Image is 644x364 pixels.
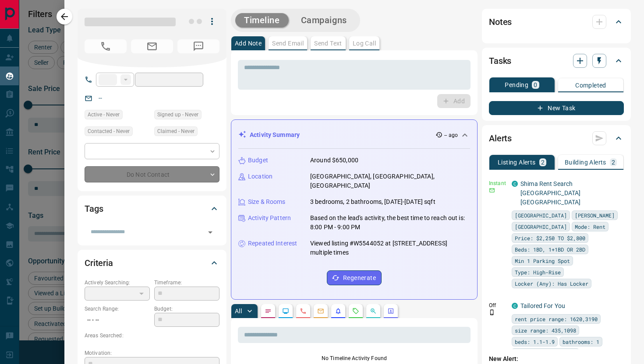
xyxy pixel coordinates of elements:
[515,234,585,242] span: Price: $2,250 TO $2,800
[515,315,598,323] span: rent price range: 1620,3190
[489,101,624,115] button: New Task
[131,39,173,53] span: No Email
[310,156,358,165] p: Around $650,000
[88,110,120,119] span: Active - Never
[515,337,555,346] span: beds: 1.1-1.9
[235,40,262,46] p: Add Note
[327,270,382,285] button: Regenerate
[85,332,219,339] p: Areas Searched:
[612,159,615,165] p: 2
[489,354,624,364] p: New Alert:
[310,239,470,257] p: Viewed listing #W5544052 at [STREET_ADDRESS] multiple times
[575,82,606,88] p: Completed
[265,308,272,315] svg: Notes
[489,54,511,68] h2: Tasks
[85,256,113,270] h2: Criteria
[85,39,127,53] span: No Number
[575,211,615,220] span: [PERSON_NAME]
[317,308,324,315] svg: Emails
[512,303,518,309] div: condos.ca
[515,279,588,288] span: Locker (Any): Has Locker
[85,252,219,273] div: Criteria
[575,222,605,231] span: Mode: Rent
[157,110,198,119] span: Signed up - Never
[387,308,394,315] svg: Agent Actions
[248,239,297,248] p: Repeated Interest
[489,15,512,29] h2: Notes
[88,127,130,136] span: Contacted - Never
[489,11,624,32] div: Notes
[85,349,219,357] p: Motivation:
[282,308,289,315] svg: Lead Browsing Activity
[515,349,576,357] span: parking spots min: 1
[515,211,567,220] span: [GEOGRAPHIC_DATA]
[292,13,356,28] button: Campaigns
[370,308,377,315] svg: Opportunities
[489,128,624,149] div: Alerts
[352,308,359,315] svg: Requests
[250,130,300,140] p: Activity Summary
[515,222,567,231] span: [GEOGRAPHIC_DATA]
[563,337,599,346] span: bathrooms: 1
[489,50,624,71] div: Tasks
[515,245,585,254] span: Beds: 1BD, 1+1BD OR 2BD
[489,309,495,315] svg: Push Notification Only
[300,308,307,315] svg: Calls
[154,279,219,287] p: Timeframe:
[512,181,518,187] div: condos.ca
[489,301,506,309] p: Off
[515,256,570,265] span: Min 1 Parking Spot
[85,202,103,216] h2: Tags
[177,39,219,53] span: No Number
[489,131,512,145] h2: Alerts
[248,156,268,165] p: Budget
[489,187,495,193] svg: Email
[85,279,150,287] p: Actively Searching:
[85,313,150,327] p: -- - --
[85,166,219,182] div: Do Not Contact
[505,82,528,88] p: Pending
[515,326,576,335] span: size range: 435,1098
[99,94,102,101] a: --
[489,179,506,187] p: Instant
[310,197,435,206] p: 3 bedrooms, 2 bathrooms, [DATE]-[DATE] sqft
[310,172,470,190] p: [GEOGRAPHIC_DATA], [GEOGRAPHIC_DATA], [GEOGRAPHIC_DATA]
[520,180,580,206] a: Shima Rent Search [GEOGRAPHIC_DATA] [GEOGRAPHIC_DATA]
[85,305,150,313] p: Search Range:
[204,226,216,238] button: Open
[565,159,606,165] p: Building Alerts
[335,308,342,315] svg: Listing Alerts
[248,172,272,181] p: Location
[498,159,536,165] p: Listing Alerts
[157,127,195,136] span: Claimed - Never
[235,13,289,28] button: Timeline
[310,213,470,232] p: Based on the lead's activity, the best time to reach out is: 8:00 PM - 9:00 PM
[515,268,561,276] span: Type: High-Rise
[444,131,458,139] p: -- ago
[238,354,471,362] p: No Timeline Activity Found
[520,302,565,309] a: Tailored For You
[238,127,470,143] div: Activity Summary-- ago
[154,305,219,313] p: Budget:
[248,213,291,223] p: Activity Pattern
[541,159,545,165] p: 2
[248,197,286,206] p: Size & Rooms
[235,308,242,314] p: All
[534,82,537,88] p: 0
[85,198,219,219] div: Tags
